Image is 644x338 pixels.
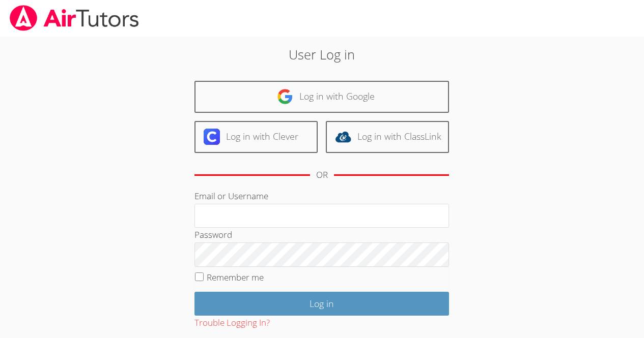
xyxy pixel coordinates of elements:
h2: User Log in [148,45,496,64]
a: Log in with ClassLink [326,121,449,153]
input: Log in [194,292,449,316]
div: OR [316,168,328,182]
button: Trouble Logging In? [194,316,270,330]
img: classlink-logo-d6bb404cc1216ec64c9a2012d9dc4662098be43eaf13dc465df04b49fa7ab582.svg [335,129,351,145]
label: Email or Username [194,190,268,202]
a: Log in with Google [194,81,449,113]
a: Log in with Clever [194,121,318,153]
img: airtutors_banner-c4298cdbf04f3fff15de1276eac7730deb9818008684d7c2e4769d2f7ddbe033.png [9,5,140,31]
label: Password [194,229,232,240]
img: clever-logo-6eab21bc6e7a338710f1a6ff85c0baf02591cd810cc4098c63d3a4b26e2feb20.svg [204,129,220,145]
img: google-logo-50288ca7cdecda66e5e0955fdab243c47b7ad437acaf1139b6f446037453330a.svg [277,88,293,105]
label: Remember me [207,271,264,283]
